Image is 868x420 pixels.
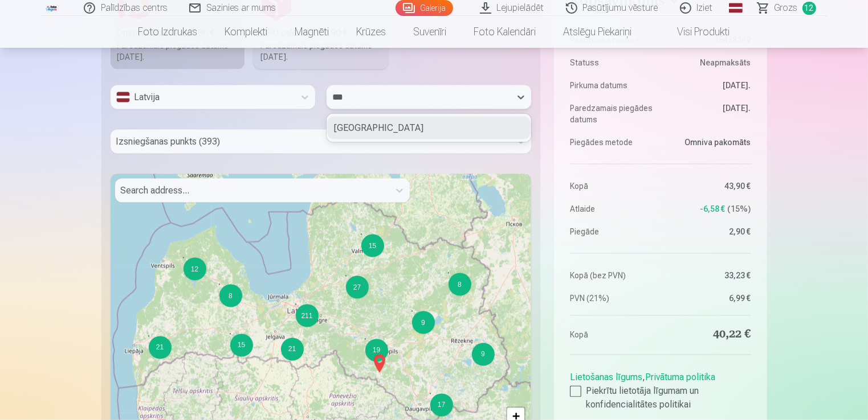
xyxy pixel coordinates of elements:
dt: Statuss [570,57,655,68]
dt: Pirkuma datums [570,80,655,91]
div: 15 [230,333,231,335]
dt: Kopā (bez PVN) [570,270,655,281]
a: Foto kalendāri [461,16,550,48]
dt: PVN (21%) [570,293,655,304]
div: 21 [280,337,282,339]
dd: [DATE]. [666,102,751,125]
dd: 2,90 € [666,226,751,237]
dt: Kopā [570,180,655,192]
dt: Paredzamais piegādes datums [570,102,655,125]
div: 9 [411,311,413,312]
img: /fa1 [46,5,58,11]
a: Suvenīri [400,16,461,48]
div: 15 [361,234,384,257]
a: Foto izdrukas [125,16,211,48]
span: Neapmaksāts [700,57,751,68]
div: 12 [184,258,206,281]
div: 9 [471,343,472,344]
a: Lietošanas līgums [570,372,642,383]
label: Piekrītu lietotāja līgumam un konfidencialitātes politikai [570,385,751,412]
a: Komplekti [211,16,282,48]
a: Visi produkti [646,16,744,48]
div: 27 [346,276,369,299]
span: 15 % [728,203,751,215]
div: 27 [345,275,347,277]
div: , [570,367,751,412]
div: 211 [295,304,296,305]
div: 8 [449,273,471,296]
div: 21 [149,336,172,359]
dt: Piegāde [570,226,655,237]
span: Grozs [775,1,798,15]
div: 21 [148,336,149,337]
dd: 40,22 € [666,327,751,343]
div: 8 [219,285,242,307]
div: 21 [281,338,304,361]
dd: 33,23 € [666,270,751,281]
dt: Piegādes metode [570,137,655,148]
dd: Omniva pakomāts [666,137,751,148]
dd: [DATE]. [666,80,751,91]
span: -6,58 € [700,203,726,215]
div: 9 [472,343,495,366]
dt: Kopā [570,327,655,343]
div: 8 [448,273,449,274]
div: 19 [365,339,366,340]
div: 12 [183,257,184,258]
div: 8 [219,284,220,285]
a: Privātuma politika [645,372,715,383]
div: 19 [365,339,388,362]
div: [GEOGRAPHIC_DATA] [327,117,531,139]
div: 9 [412,311,435,334]
div: 15 [361,234,362,235]
span: 12 [802,2,816,15]
a: Atslēgu piekariņi [550,16,646,48]
a: Magnēti [282,16,343,48]
div: Paredzamais piegādes datums [DATE]. [117,40,238,63]
dd: 6,99 € [666,293,751,304]
div: 17 [430,393,431,394]
div: Latvija [116,90,289,104]
div: 15 [230,334,253,357]
div: 17 [430,394,453,417]
img: Marker [370,350,389,377]
div: Paredzamais piegādes datums [DATE]. [260,40,381,63]
a: Krūzes [343,16,400,48]
dt: Atlaide [570,203,655,215]
dd: 43,90 € [666,180,751,192]
div: 211 [296,304,319,327]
